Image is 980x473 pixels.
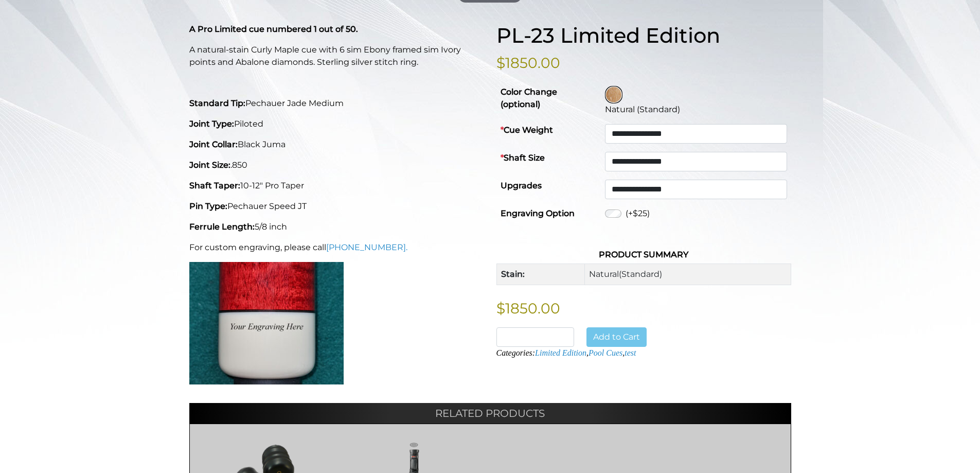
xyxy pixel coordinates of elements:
[496,348,636,357] span: Categories: , ,
[501,87,557,109] strong: Color Change (optional)
[501,269,525,279] strong: Stain:
[189,97,484,110] p: Pechauer Jade Medium
[189,200,484,213] p: Pechauer Speed JT
[501,208,575,218] strong: Engraving Option
[496,300,560,317] bdi: $1850.00
[189,24,358,34] strong: A Pro Limited cue numbered 1 out of 50.
[189,180,484,192] p: 10-12″ Pro Taper
[189,160,230,170] strong: Joint Size:
[501,181,542,190] strong: Upgrades
[189,181,240,190] strong: Shaft Taper:
[501,125,553,135] strong: Cue Weight
[619,269,662,279] span: (Standard)
[189,138,484,151] p: Black Juma
[189,118,484,130] p: Piloted
[189,139,238,149] strong: Joint Collar:
[189,403,791,424] h2: Related products
[189,201,227,211] strong: Pin Type:
[605,103,787,116] div: Natural (Standard)
[625,348,636,357] a: test
[189,44,484,68] p: A natural-stain Curly Maple cue with 6 sim Ebony framed sim Ivory points and Abalone diamonds. St...
[189,241,484,254] p: For custom engraving, please call
[599,250,688,259] strong: Product Summary
[189,222,255,232] strong: Ferrule Length:
[626,207,650,220] label: (+$25)
[189,98,245,108] strong: Standard Tip:
[606,87,621,102] img: Natural
[496,54,560,72] bdi: $1850.00
[589,348,622,357] a: Pool Cues
[501,153,545,163] strong: Shaft Size
[326,242,407,252] a: [PHONE_NUMBER].
[189,159,484,171] p: .850
[535,348,586,357] a: Limited Edition
[189,221,484,233] p: 5/8 inch
[189,119,234,129] strong: Joint Type:
[585,264,791,285] td: Natural
[496,23,791,48] h1: PL-23 Limited Edition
